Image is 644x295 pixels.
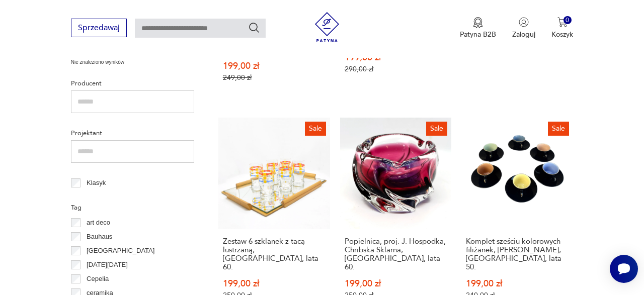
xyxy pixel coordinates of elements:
[473,17,483,28] img: Ikona medalu
[223,279,326,288] p: 199,00 zł
[512,17,535,39] button: Zaloguj
[223,237,326,271] h3: Zestaw 6 szklanek z tacą lustrzaną, [GEOGRAPHIC_DATA], lata 60.
[551,17,573,39] button: 0Koszyk
[71,128,194,139] p: Projektant
[460,17,496,39] a: Ikona medaluPatyna B2B
[460,17,496,39] button: Patyna B2B
[71,78,194,89] p: Producent
[71,19,127,37] button: Sprzedawaj
[345,237,447,271] h3: Popielnica, proj. J. Hospodka, Chribska Sklarna, [GEOGRAPHIC_DATA], lata 60.
[71,202,194,213] p: Tag
[466,237,569,271] h3: Komplet sześciu kolorowych filiżanek, [PERSON_NAME], [GEOGRAPHIC_DATA], lata 50.
[312,12,342,42] img: Patyna - sklep z meblami i dekoracjami vintage
[87,231,112,242] p: Bauhaus
[71,25,127,32] a: Sprzedawaj
[345,53,447,62] p: 199,00 zł
[519,17,529,27] img: Ikonka użytkownika
[71,58,194,66] p: Nie znaleziono wyników
[610,255,638,283] iframe: Smartsupp widget button
[223,62,326,70] p: 199,00 zł
[223,73,326,82] p: 249,00 zł
[466,279,569,288] p: 199,00 zł
[345,65,447,73] p: 290,00 zł
[563,16,572,25] div: 0
[557,17,568,27] img: Ikona koszyka
[87,177,106,188] p: Klasyk
[87,273,109,284] p: Cepelia
[87,259,128,270] p: [DATE][DATE]
[551,30,573,39] p: Koszyk
[248,22,260,34] button: Szukaj
[512,30,535,39] p: Zaloguj
[87,217,110,228] p: art deco
[345,279,447,288] p: 199,00 zł
[87,245,154,256] p: [GEOGRAPHIC_DATA]
[460,30,496,39] p: Patyna B2B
